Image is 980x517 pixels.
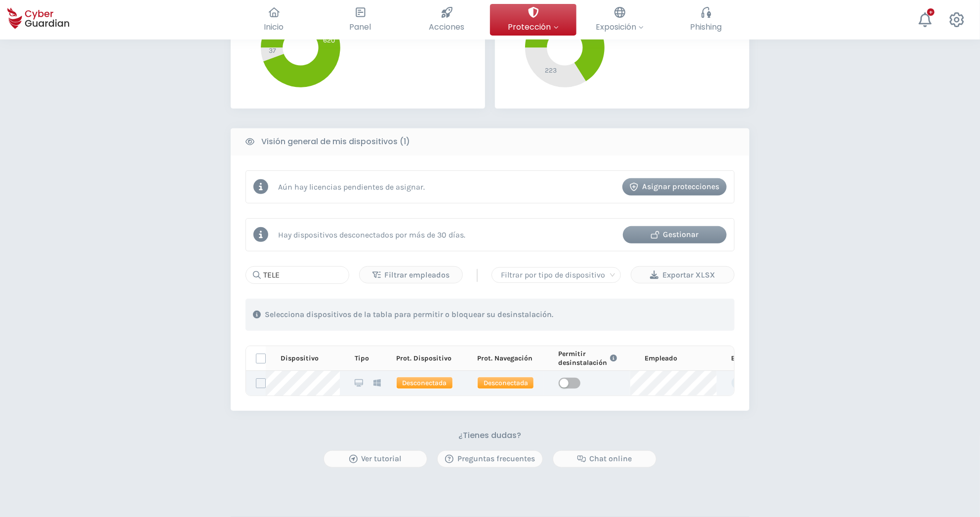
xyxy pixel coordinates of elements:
[559,350,608,367] p: Permitir desinstalación
[732,354,764,363] p: Etiquetas
[459,431,522,440] h3: ¿Tienes dudas?
[261,136,410,148] b: Visión general de mis dispositivos (1)
[355,354,369,363] p: Tipo
[396,377,453,389] span: Desconectada
[508,21,559,33] span: Protección
[622,178,727,196] button: Asignar protecciones
[477,354,532,363] p: Prot. Navegación
[359,266,463,283] button: Filtrar empleados
[231,4,317,36] button: Inicio
[691,21,722,33] span: Phishing
[645,354,678,363] p: Empleado
[404,4,490,36] button: Acciones
[278,182,425,192] p: Aún hay licencias pendientes de asignar.
[367,269,455,281] div: Filtrar empleados
[324,450,427,468] button: Ver tutorial
[475,268,479,282] span: |
[630,181,719,193] div: Asignar protecciones
[331,453,419,465] div: Ver tutorial
[278,230,465,239] p: Hay dispositivos desconectados por más de 30 días.
[596,21,644,33] span: Exposición
[553,450,656,468] button: Chat online
[576,4,663,36] button: Exposición
[639,269,727,281] div: Exportar XLSX
[429,21,465,33] span: Acciones
[608,350,619,367] button: Link to FAQ information
[623,226,727,243] button: Gestionar
[490,4,576,36] button: Protección
[630,229,719,240] div: Gestionar
[927,8,935,16] div: +
[317,4,404,36] button: Panel
[281,354,319,363] p: Dispositivo
[437,450,543,468] button: Preguntas frecuentes
[663,4,749,36] button: Phishing
[631,266,735,283] button: Exportar XLSX
[445,453,535,465] div: Preguntas frecuentes
[477,377,534,389] span: Desconectada
[561,453,649,465] div: Chat online
[265,310,553,319] p: Selecciona dispositivos de la tabla para permitir o bloquear su desinstalación.
[245,266,349,284] input: Buscar...
[396,354,451,363] p: Prot. Dispositivo
[350,21,371,33] span: Panel
[264,21,284,33] span: Inicio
